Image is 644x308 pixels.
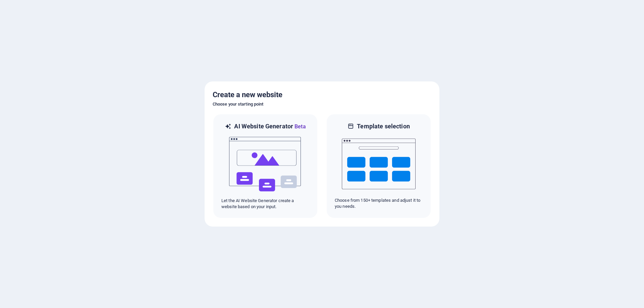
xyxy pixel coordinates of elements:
[221,198,309,210] p: Let the AI Website Generator create a website based on your input.
[326,114,431,219] div: Template selectionChoose from 150+ templates and adjust it to you needs.
[234,122,306,131] h6: AI Website Generator
[335,197,423,209] p: Choose from 150+ templates and adjust it to you needs.
[228,131,302,198] img: ai
[213,89,431,100] h5: Create a new website
[293,123,306,130] span: Beta
[213,100,431,108] h6: Choose your starting point
[213,114,318,219] div: AI Website GeneratorBetaaiLet the AI Website Generator create a website based on your input.
[357,122,410,130] h6: Template selection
